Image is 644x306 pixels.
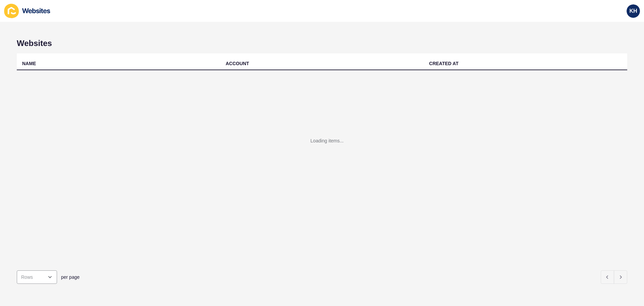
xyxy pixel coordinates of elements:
[226,60,249,67] div: ACCOUNT
[17,39,627,48] h1: Websites
[22,60,36,67] div: NAME
[61,274,79,280] span: per page
[429,60,459,67] div: CREATED AT
[17,270,57,284] div: open menu
[311,137,344,144] div: Loading items...
[629,8,637,14] span: KH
